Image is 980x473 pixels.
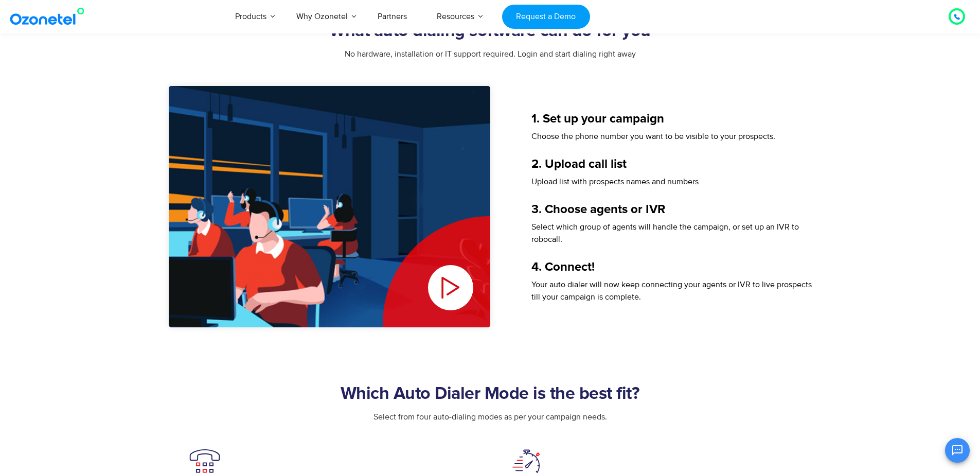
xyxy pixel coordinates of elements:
span: Select from four auto-dialing modes as per your campaign needs. [373,412,607,422]
span: Select which group of agents will handle the campaign, or set up an IVR to robocall. [531,222,799,244]
span: No hardware, installation or IT support required. Login and start dialing right away [345,49,636,59]
span: Choose the phone number you want to be visible to your prospects. [531,131,775,142]
h5: 2. Upload call list [531,158,812,170]
a: Request a Demo [502,5,590,29]
span: Upload list with prospects names and numbers [531,177,699,187]
div: Play Video [383,216,490,327]
h2: Which Auto Dialer Mode is the best fit? [169,384,812,405]
h5: 3. Choose agents or IVR [531,203,812,216]
h5: 4. Connect! [531,261,812,273]
h5: 1. Set up your campaign [531,113,812,125]
span: Your auto dialer will now keep connecting your agents or IVR to live prospects till your campaign... [531,279,812,302]
button: Open chat [945,438,970,463]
